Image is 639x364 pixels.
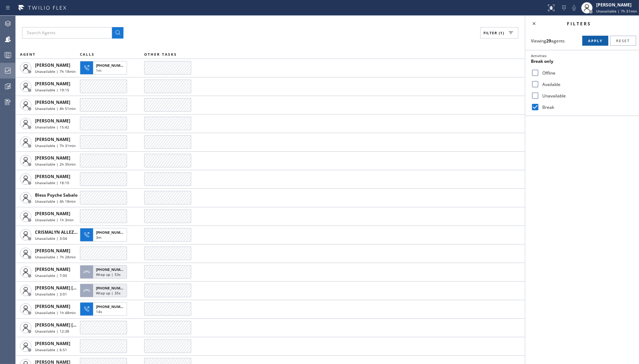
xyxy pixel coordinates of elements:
span: Unavailable | 7:00 [35,273,67,278]
span: Unavailable | 1h 3min [35,217,73,222]
span: Wrap up | 53s [96,272,121,277]
span: Unavailable | 4h 51min [35,106,76,111]
span: Unavailable | 18:10 [35,180,69,185]
span: Reset [616,38,630,43]
span: Unavailable | 7h 28min [35,254,76,259]
label: Break [539,104,633,110]
span: [PERSON_NAME] [35,136,70,142]
label: Offline [539,70,633,76]
span: Unavailable | 2h 35min [35,162,76,167]
span: [PERSON_NAME] [PERSON_NAME] [35,285,107,291]
div: Activities [531,53,633,58]
span: [PERSON_NAME] [35,62,70,68]
span: Unavailable | 7h 31min [35,143,76,148]
span: Apply [588,38,603,43]
span: [PERSON_NAME] [35,173,70,180]
button: [PHONE_NUMBER]1m [80,59,129,77]
span: [PHONE_NUMBER] [96,304,128,309]
span: [PHONE_NUMBER] [96,267,128,272]
span: Unavailable | 4h 18min [35,199,76,204]
button: Reset [610,36,636,46]
span: AGENT [20,52,36,57]
span: [PERSON_NAME] [35,118,70,124]
span: 14s [96,309,102,314]
span: [PHONE_NUMBER] [96,285,128,290]
span: Viewing agents [531,38,565,44]
span: Unavailable | 12:38 [35,329,69,334]
strong: 29 [546,38,551,44]
span: 1m [96,68,101,73]
span: [PHONE_NUMBER] [96,230,128,235]
span: Unavailable | 6:51 [35,347,67,352]
span: [PERSON_NAME] [35,340,70,347]
button: Apply [582,36,608,46]
span: Unavailable | 3:04 [35,236,67,241]
button: [PHONE_NUMBER]14s [80,300,129,318]
span: [PERSON_NAME] [35,266,70,272]
button: Mute [569,3,579,13]
span: Bless Psyche Sabalo [35,192,77,198]
span: CALLS [80,52,95,57]
span: [PERSON_NAME] [35,211,70,217]
span: Unavailable | 15:42 [35,125,69,130]
label: Available [539,81,633,87]
span: [PERSON_NAME] [35,99,70,105]
span: Filter (1) [483,30,504,35]
span: Unavailable | 3:01 [35,292,67,297]
span: [PERSON_NAME] [PERSON_NAME] [35,322,107,328]
span: 3m [96,235,101,240]
span: CRISMALYN ALLEZER [35,229,79,235]
span: [PERSON_NAME] [35,155,70,161]
span: Unavailable | 7h 31min [596,9,637,14]
span: [PERSON_NAME] [35,81,70,87]
span: Unavailable | 7h 18min [35,69,76,74]
button: [PHONE_NUMBER]Wrap up | 53s [80,263,129,281]
span: [PERSON_NAME] [35,248,70,254]
span: [PERSON_NAME] [35,303,70,309]
input: Search Agents [22,27,112,39]
span: Filters [567,21,592,27]
button: [PHONE_NUMBER]3m [80,226,129,244]
label: Unavailable [539,93,633,99]
span: Break only [531,58,553,64]
span: OTHER TASKS [144,52,177,57]
button: Filter (1) [480,27,518,39]
button: [PHONE_NUMBER]Wrap up | 35s [80,282,129,299]
span: Unavailable | 19:15 [35,87,69,92]
div: [PERSON_NAME] [596,2,637,8]
span: [PHONE_NUMBER] [96,63,128,68]
span: Unavailable | 1h 48min [35,310,76,315]
span: Wrap up | 35s [96,290,121,295]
